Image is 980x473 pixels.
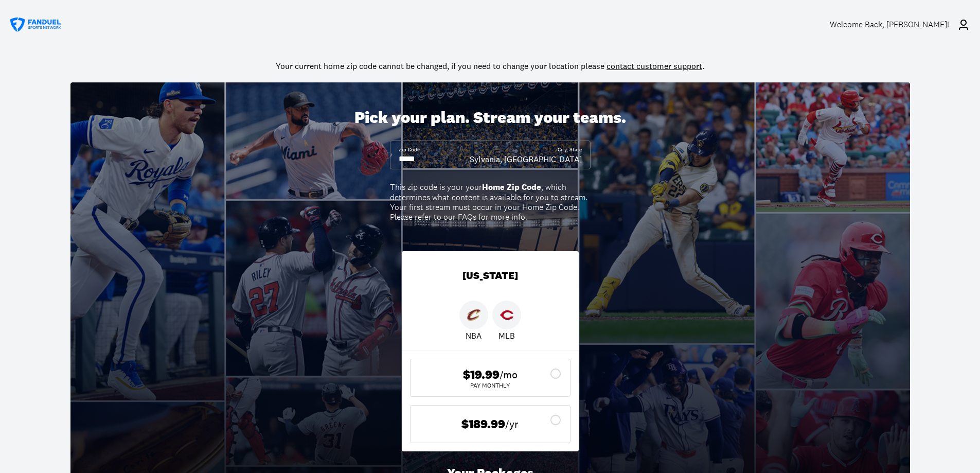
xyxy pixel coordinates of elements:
div: Welcome Back , [PERSON_NAME]! [830,20,949,29]
div: Pay Monthly [419,382,562,389]
p: NBA [466,329,482,342]
div: Pick your plan. Stream your teams. [354,108,626,128]
div: City, State [558,146,582,153]
img: Cavaliers [467,308,480,322]
p: MLB [498,329,515,342]
div: Sylvania, [GEOGRAPHIC_DATA] [470,153,582,165]
div: Your current home zip code cannot be changed, if you need to change your location please . [276,60,704,72]
a: contact customer support [607,61,702,71]
div: [US_STATE] [402,251,579,301]
span: /mo [500,367,518,382]
b: Home Zip Code [482,182,541,192]
img: Reds [500,308,513,322]
span: /yr [505,417,519,431]
span: $19.99 [463,367,500,382]
a: Welcome Back, [PERSON_NAME]! [830,10,970,39]
div: This zip code is your your , which determines what content is available for you to stream. Your f... [390,182,591,222]
span: $189.99 [461,417,505,432]
div: Zip Code [399,146,420,153]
